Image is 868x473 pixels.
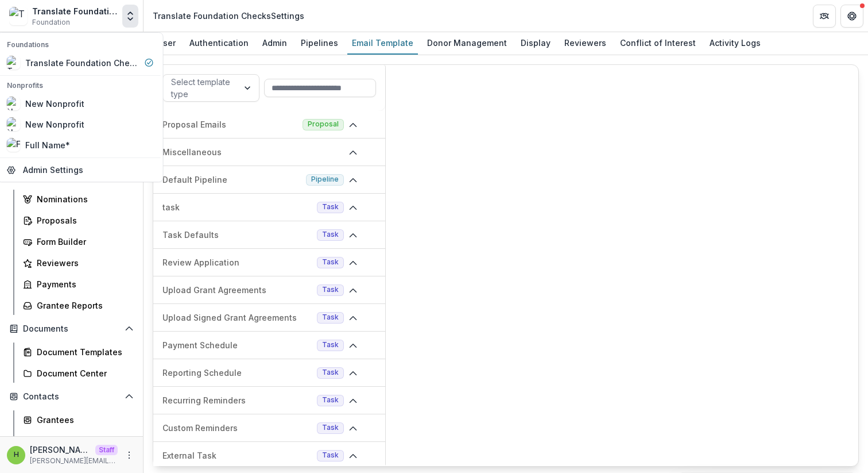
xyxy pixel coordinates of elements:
div: Activity Logs [705,34,765,51]
span: Task [322,424,339,432]
div: Translate Foundation Checks [32,5,118,17]
a: Reviewers [560,32,611,55]
button: Partners [813,5,836,28]
span: Task [322,258,339,266]
a: Constituents [18,432,138,451]
p: Upload Grant Agreements [162,284,312,296]
div: Form Builder [37,236,129,248]
p: Reporting Schedule [162,367,312,379]
nav: breadcrumb [148,7,309,24]
a: Document Templates [18,343,138,362]
span: Documents [23,324,120,334]
a: Email Template [347,32,418,55]
div: Payments [37,278,129,290]
p: Payment Schedule [162,339,312,351]
a: Reviewers [18,253,138,272]
div: Himanshu [14,451,19,459]
div: Nominations [37,193,129,205]
div: Conflict of Interest [615,34,700,51]
div: Constituents [37,435,129,447]
span: Pipeline [311,175,339,183]
button: Get Help [840,5,863,28]
p: External Task [162,449,312,462]
span: Foundation [32,17,70,28]
a: Document Center [18,364,138,383]
div: Admin [258,34,292,51]
a: User [153,32,180,55]
p: Custom Reminders [162,422,312,434]
button: More [122,448,136,462]
button: Open Documents [5,320,138,338]
div: Reviewers [37,257,129,269]
p: task [162,201,312,213]
span: Task [322,396,339,404]
p: [PERSON_NAME] [30,444,91,456]
a: Nominations [18,190,138,209]
a: Display [516,32,555,55]
span: Task [322,368,339,376]
p: Review Application [162,256,312,268]
div: Document Templates [37,346,129,358]
div: Donor Management [423,34,511,51]
a: Form Builder [18,232,138,251]
a: Proposals [18,211,138,230]
a: Payments [18,275,138,294]
span: Task [322,286,339,294]
span: Proposal [308,120,339,128]
a: Authentication [185,32,253,55]
div: Authentication [185,34,253,51]
a: Donor Management [423,32,511,55]
p: [PERSON_NAME][EMAIL_ADDRESS][DOMAIN_NAME] [30,456,118,466]
a: Grantee Reports [18,296,138,315]
a: Activity Logs [705,32,765,55]
span: Task [322,341,339,349]
div: Select template type [171,76,230,100]
a: Admin [258,32,292,55]
p: Staff [95,445,118,455]
button: Open entity switcher [122,5,138,28]
p: Upload Signed Grant Agreements [162,312,312,324]
span: Task [322,230,339,239]
p: Default Pipeline [162,174,301,186]
span: Contacts [23,392,120,402]
div: Reviewers [560,34,611,51]
p: Recurring Reminders [162,394,312,406]
div: Document Center [37,367,129,379]
div: Proposals [37,214,129,226]
span: Task [322,203,339,211]
a: Conflict of Interest [615,32,700,55]
div: Grantee Reports [37,299,129,312]
div: Grantees [37,414,129,426]
span: Task [322,451,339,459]
div: Pipelines [296,34,343,51]
span: Task [322,313,339,321]
div: User [153,34,180,51]
p: Proposal Emails [162,118,298,130]
button: Open Contacts [5,387,138,406]
img: Translate Foundation Checks [9,7,28,25]
div: Display [516,34,555,51]
p: Task Defaults [162,229,312,241]
a: Pipelines [296,32,343,55]
div: Translate Foundation Checks Settings [153,10,304,22]
div: Email Template [347,34,418,51]
p: Miscellaneous [162,146,344,158]
a: Grantees [18,410,138,429]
